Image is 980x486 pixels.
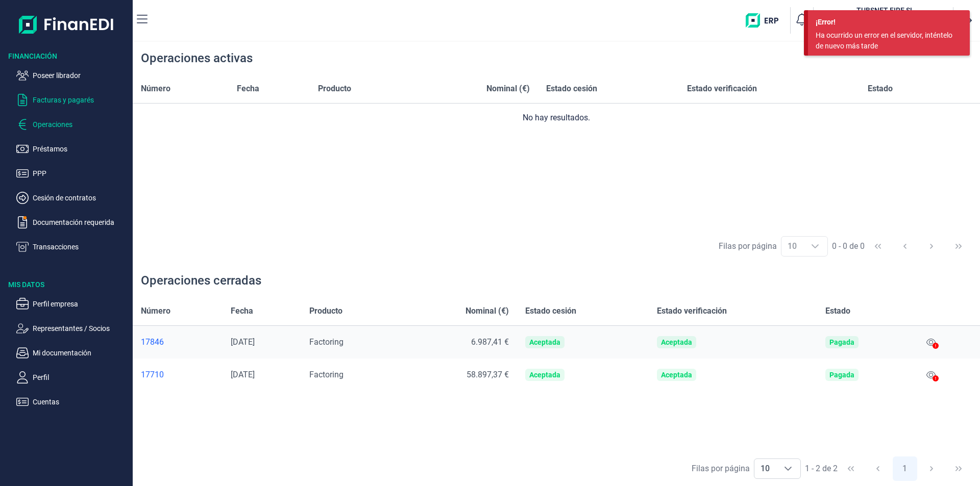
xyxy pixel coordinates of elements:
button: Préstamos [16,143,129,155]
span: Factoring [309,370,344,379]
button: Last Page [946,456,971,481]
span: Fecha [231,305,253,317]
div: No hay resultados. [141,112,972,124]
button: Previous Page [866,456,890,481]
div: ¡Error! [816,17,962,28]
span: Nominal (€) [486,83,530,95]
button: First Page [839,456,863,481]
div: Pagada [829,338,854,346]
span: Factoring [309,337,344,347]
button: Representantes / Socios [16,322,129,335]
span: Estado [868,83,893,95]
p: Representantes / Socios [33,322,129,335]
p: Mi documentación [33,347,129,359]
button: TUTUBSNET FIRE SL[PERSON_NAME] [PERSON_NAME](B67089441) [818,5,949,36]
div: Choose [776,459,800,478]
button: Perfil [16,371,129,383]
button: Operaciones [16,118,129,131]
div: Aceptada [529,338,560,346]
span: Fecha [237,83,259,95]
p: Facturas y pagarés [33,94,129,106]
button: Page 1 [893,456,917,481]
p: Transacciones [33,241,129,253]
div: Pagada [829,371,854,379]
div: Aceptada [661,371,692,379]
button: Last Page [946,234,971,259]
button: Previous Page [893,234,917,259]
div: Operaciones activas [141,50,253,66]
span: Número [141,305,170,317]
h3: TUBSNET FIRE SL [838,5,933,15]
p: Préstamos [33,143,129,155]
p: Perfil empresa [33,298,129,310]
span: Nominal (€) [465,305,509,317]
img: erp [746,13,786,28]
div: [DATE] [231,337,293,347]
span: 58.897,37 € [467,370,509,379]
div: Filas por página [692,463,750,475]
div: Operaciones cerradas [141,272,261,289]
p: Cesión de contratos [33,192,129,204]
p: Documentación requerida [33,216,129,228]
button: PPP [16,167,129,180]
button: Perfil empresa [16,298,129,310]
span: Estado cesión [525,305,576,317]
div: Filas por página [719,240,777,252]
p: PPP [33,167,129,180]
span: Estado verificación [657,305,727,317]
button: Next Page [919,234,944,259]
span: Producto [318,83,351,95]
p: Poseer librador [33,69,129,82]
span: 0 - 0 de 0 [832,242,865,250]
button: Facturas y pagarés [16,94,129,106]
span: Estado [825,305,850,317]
button: Next Page [919,456,944,481]
div: Ha ocurrido un error en el servidor, inténtelo de nuevo más tarde [816,30,954,52]
span: Producto [309,305,342,317]
span: Estado verificación [687,83,757,95]
a: 17710 [141,370,214,380]
div: [DATE] [231,370,293,380]
button: Documentación requerida [16,216,129,228]
button: Transacciones [16,241,129,253]
p: Cuentas [33,396,129,408]
img: Logo de aplicación [19,8,114,41]
p: Perfil [33,371,129,383]
a: 17846 [141,337,214,347]
button: Mi documentación [16,347,129,359]
button: Cuentas [16,396,129,408]
button: First Page [866,234,890,259]
span: 10 [754,459,776,478]
span: 6.987,41 € [471,337,509,347]
div: Aceptada [529,371,560,379]
button: Cesión de contratos [16,192,129,204]
div: Aceptada [661,338,692,346]
div: Choose [803,237,827,256]
button: Poseer librador [16,69,129,82]
p: Operaciones [33,118,129,131]
span: Número [141,83,170,95]
span: 1 - 2 de 2 [805,465,838,473]
span: Estado cesión [546,83,597,95]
